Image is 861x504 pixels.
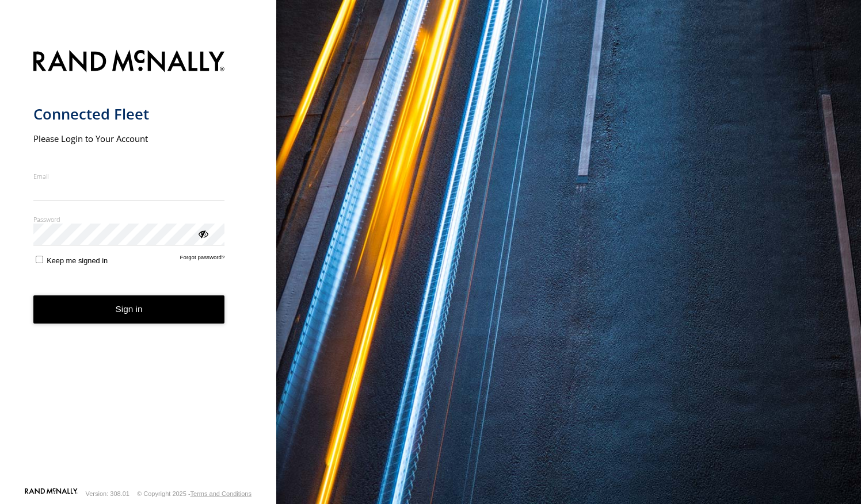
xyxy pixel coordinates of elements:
h2: Please Login to Your Account [33,133,225,144]
label: Email [33,172,225,180]
form: main [33,43,243,487]
label: Password [33,215,225,224]
button: Sign in [33,295,225,324]
a: Terms and Conditions [191,490,252,497]
input: Keep me signed in [36,256,43,263]
div: © Copyright 2025 - [137,490,252,497]
div: Version: 308.01 [86,490,129,497]
img: Rand McNally [33,48,225,77]
span: Keep me signed in [47,256,108,265]
div: ViewPassword [197,228,208,239]
h1: Connected Fleet [33,105,225,124]
a: Forgot password? [180,254,225,265]
a: Visit our Website [25,488,78,499]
